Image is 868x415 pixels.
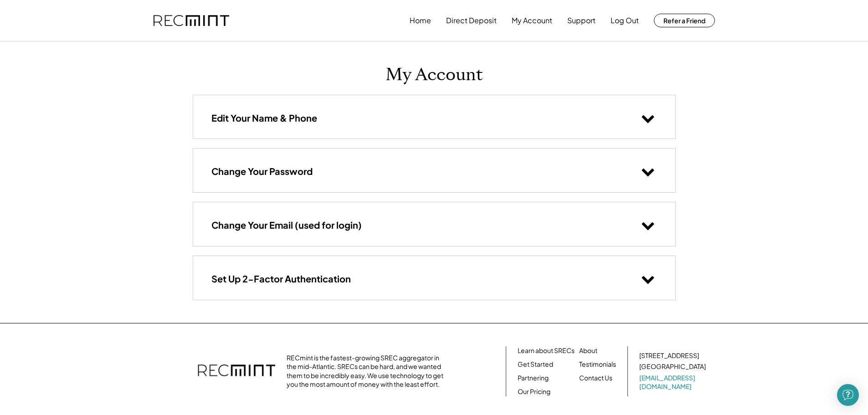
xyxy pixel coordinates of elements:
[518,346,575,355] a: Learn about SRECs
[287,354,448,389] div: RECmint is the fastest-growing SREC aggregator in the mid-Atlantic. SRECs can be hard, and we wan...
[518,387,550,396] a: Our Pricing
[579,360,616,369] a: Testimonials
[211,273,351,285] h3: Set Up 2-Factor Authentication
[567,11,596,30] button: Support
[211,219,362,231] h3: Change Your Email (used for login)
[211,112,317,124] h3: Edit Your Name & Phone
[654,14,715,27] button: Refer a Friend
[611,11,639,30] button: Log Out
[446,11,497,30] button: Direct Deposit
[579,374,612,383] a: Contact Us
[639,362,706,371] div: [GEOGRAPHIC_DATA]
[512,11,552,30] button: My Account
[198,355,275,387] img: recmint-logotype%403x.png
[579,346,597,355] a: About
[211,165,313,177] h3: Change Your Password
[385,64,483,86] h1: My Account
[639,351,699,360] div: [STREET_ADDRESS]
[154,15,229,26] img: recmint-logotype%403x.png
[639,374,708,391] a: [EMAIL_ADDRESS][DOMAIN_NAME]
[518,374,549,383] a: Partnering
[410,11,431,30] button: Home
[518,360,553,369] a: Get Started
[837,384,859,406] div: Open Intercom Messenger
